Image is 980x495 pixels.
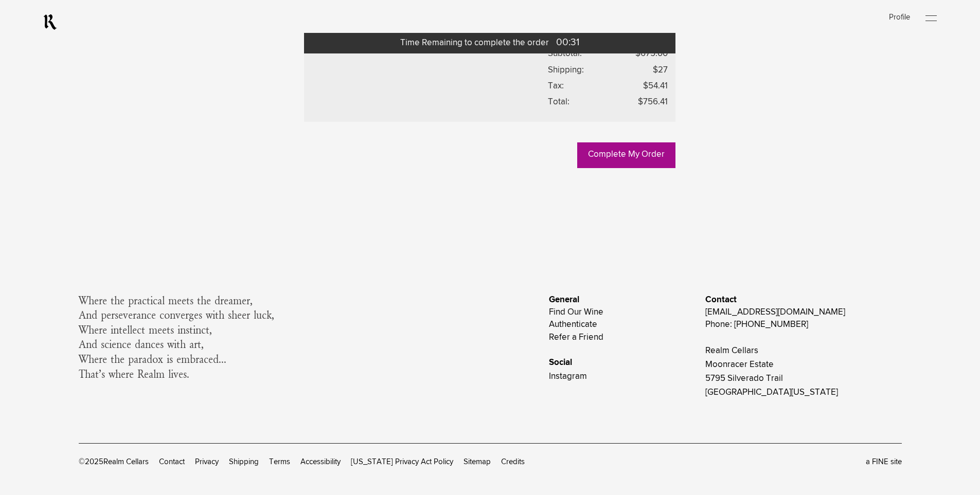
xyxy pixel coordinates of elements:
[269,458,290,466] a: Terms
[464,458,491,466] a: Sitemap
[548,79,564,93] div: Tax:
[549,320,597,329] a: Authenticate
[79,456,149,461] span: © 2025 Realm Cellars
[351,458,453,466] a: [US_STATE] Privacy Act Policy
[705,346,838,397] a: Realm CellarsMoonracer Estate5795 Silverado Trail[GEOGRAPHIC_DATA][US_STATE]
[866,458,902,466] a: a FINE site
[705,320,808,329] a: Phone: [PHONE_NUMBER]
[653,66,668,75] lightning-formatted-number: $27
[229,458,259,466] a: Shipping
[705,293,737,307] span: Contact
[548,95,569,109] div: Total:
[195,458,219,466] a: Privacy
[400,39,549,47] span: Time Remaining to complete the order
[549,333,603,342] a: Refer a Friend
[638,98,668,106] lightning-formatted-number: $756.41
[549,356,572,370] span: Social
[159,458,185,466] a: Contact
[548,63,584,77] div: Shipping:
[501,458,525,466] a: Credits
[79,294,274,382] span: Where the practical meets the dreamer, And perseverance converges with sheer luck, Where intellec...
[549,308,603,317] a: Find Our Wine
[556,38,579,47] span: 00:31
[705,308,845,317] a: [EMAIL_ADDRESS][DOMAIN_NAME]
[548,47,582,61] div: Subtotal:
[300,458,341,466] a: Accessibility
[549,372,587,381] a: Instagram
[577,142,675,168] a: Complete My Order
[549,293,579,307] span: General
[635,49,668,58] lightning-formatted-number: $675.00
[43,14,57,30] a: RealmCellars
[889,13,910,21] a: Profile
[643,82,668,90] lightning-formatted-number: $54.41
